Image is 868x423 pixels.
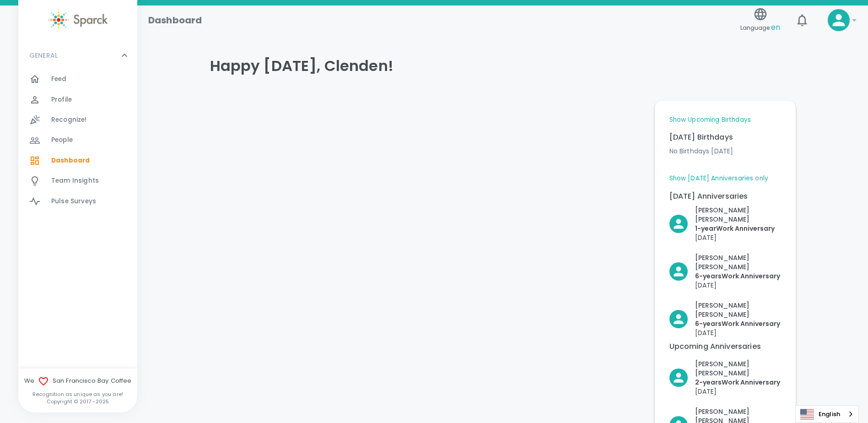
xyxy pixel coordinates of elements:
div: GENERAL [18,42,137,69]
span: We San Francisco Bay Coffee [18,376,137,387]
button: Click to Recognize! [669,301,781,337]
p: [DATE] Anniversaries [669,191,781,202]
p: [DATE] [695,387,781,396]
p: Copyright © 2017 - 2025 [18,398,137,405]
span: Profile [51,95,72,104]
span: Feed [51,75,67,84]
div: Click to Recognize! [662,352,781,396]
p: 2- years Work Anniversary [695,378,781,387]
p: 1- year Work Anniversary [695,224,781,233]
p: Recognition as unique as you are! [18,390,137,398]
button: Language:en [737,4,784,37]
a: Team Insights [18,171,137,191]
button: Click to Recognize! [669,253,781,290]
div: Click to Recognize! [662,246,781,290]
aside: Language selected: English [795,405,859,423]
span: Team Insights [51,176,99,185]
p: Upcoming Anniversaries [669,341,781,352]
h4: Happy [DATE], Clenden! [210,57,796,75]
button: Click to Recognize! [669,206,781,242]
p: GENERAL [29,51,58,60]
span: People [51,136,73,145]
p: [PERSON_NAME] [PERSON_NAME] [695,253,781,271]
p: [PERSON_NAME] [PERSON_NAME] [695,359,781,378]
button: Click to Recognize! [669,359,781,396]
p: 6- years Work Anniversary [695,319,781,328]
a: English [796,406,858,423]
a: People [18,130,137,150]
a: Show Upcoming Birthdays [669,115,751,125]
p: [DATE] [695,233,781,242]
p: [DATE] Birthdays [669,132,781,143]
div: Click to Recognize! [662,293,781,337]
a: Pulse Surveys [18,191,137,211]
div: GENERAL [18,69,137,215]
span: Language: [740,22,780,34]
span: Recognize! [51,115,87,125]
p: [PERSON_NAME] [PERSON_NAME] [695,206,781,224]
a: Show [DATE] Anniversaries only [669,174,769,183]
h1: Dashboard [148,13,202,27]
a: Sparck logo [18,9,137,31]
p: [DATE] [695,281,781,290]
a: Dashboard [18,151,137,171]
img: Sparck logo [48,9,108,31]
span: Pulse Surveys [51,197,96,206]
div: Click to Recognize! [662,198,781,242]
a: Profile [18,90,137,110]
p: 6- years Work Anniversary [695,271,781,281]
span: Dashboard [51,156,90,165]
p: No Birthdays [DATE] [669,146,781,156]
span: en [771,22,780,33]
p: [DATE] [695,328,781,337]
div: Language [795,405,859,423]
a: Feed [18,69,137,89]
a: Recognize! [18,110,137,130]
p: [PERSON_NAME] [PERSON_NAME] [695,301,781,319]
